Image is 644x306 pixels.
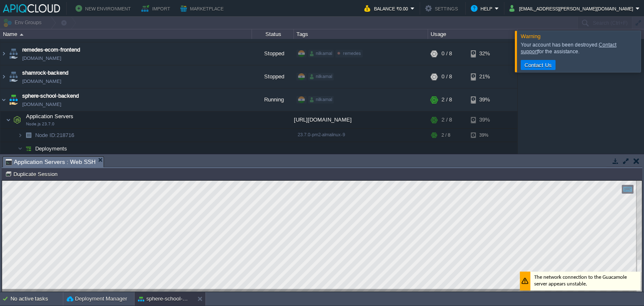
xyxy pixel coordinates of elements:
div: nilkamal [308,73,334,80]
span: Application Servers [25,113,75,120]
img: AMDAwAAAACH5BAEAAAAALAAAAAABAAEAAAICRAEAOw== [0,65,7,88]
img: APIQCloud [3,4,60,13]
div: The network connection to the Guacamole server appears unstable. [518,91,639,110]
div: Tags [294,29,428,39]
img: AMDAwAAAACH5BAEAAAAALAAAAAABAAEAAAICRAEAOw== [23,142,34,155]
a: Node ID:218716 [34,132,75,139]
div: 39% [471,129,498,142]
a: shamrock-backend [22,69,68,77]
div: 39% [471,112,498,128]
a: Application ServersNode.js 23.7.0 [25,113,75,119]
img: AMDAwAAAACH5BAEAAAAALAAAAAABAAEAAAICRAEAOw== [0,88,7,111]
div: 32% [471,42,498,65]
span: 218716 [34,132,75,139]
div: No active tasks [10,292,63,306]
a: remedes-ecom-frontend [22,46,80,54]
span: Node ID: [35,132,57,138]
div: 21% [471,65,498,88]
a: Deployments [34,145,68,152]
button: New Environment [75,3,133,13]
button: [EMAIL_ADDRESS][PERSON_NAME][DOMAIN_NAME] [509,3,636,13]
button: Contact Us [522,61,554,69]
button: Settings [425,3,460,13]
img: AMDAwAAAACH5BAEAAAAALAAAAAABAAEAAAICRAEAOw== [23,129,34,142]
a: [DOMAIN_NAME] [22,54,61,62]
button: Balance ₹0.00 [364,3,410,13]
div: 0 / 8 [441,65,452,88]
div: nilkamal [308,50,334,57]
div: Status [252,29,293,39]
button: Marketplace [180,3,226,13]
div: 39% [471,88,498,111]
div: Stopped [252,42,294,65]
button: Help [471,3,495,13]
img: AMDAwAAAACH5BAEAAAAALAAAAAABAAEAAAICRAEAOw== [6,112,11,128]
div: Stopped [252,65,294,88]
span: Warning [521,33,540,39]
span: Application Servers : Web SSH [5,157,96,167]
span: 23.7.0-pm2-almalinux-9 [298,132,345,137]
img: AMDAwAAAACH5BAEAAAAALAAAAAABAAEAAAICRAEAOw== [8,65,19,88]
a: [DOMAIN_NAME] [22,77,61,86]
button: Import [141,3,173,13]
img: AMDAwAAAACH5BAEAAAAALAAAAAABAAEAAAICRAEAOw== [20,34,23,36]
div: 0 / 8 [441,42,452,65]
button: sphere-school-backend [138,295,191,303]
span: remedes [343,51,361,56]
div: 2 / 8 [441,88,452,111]
img: AMDAwAAAACH5BAEAAAAALAAAAAABAAEAAAICRAEAOw== [8,88,19,111]
div: Name [1,29,252,39]
span: Node.js 23.7.0 [26,122,55,127]
img: AMDAwAAAACH5BAEAAAAALAAAAAABAAEAAAICRAEAOw== [18,129,23,142]
div: 2 / 8 [441,112,452,128]
button: Deployment Manager [67,295,127,303]
div: 2 / 8 [441,129,450,142]
div: Usage [428,29,517,39]
a: sphere-school-backend [22,92,79,100]
img: AMDAwAAAACH5BAEAAAAALAAAAAABAAEAAAICRAEAOw== [0,42,7,65]
div: Your account has been destroyed. for the assistance. [521,41,639,55]
div: [URL][DOMAIN_NAME] [294,112,428,128]
img: AMDAwAAAACH5BAEAAAAALAAAAAABAAEAAAICRAEAOw== [11,112,23,128]
div: Running [252,88,294,111]
img: AMDAwAAAACH5BAEAAAAALAAAAAABAAEAAAICRAEAOw== [8,42,19,65]
a: [DOMAIN_NAME] [22,100,61,109]
div: nilkamal [308,96,334,104]
img: AMDAwAAAACH5BAEAAAAALAAAAAABAAEAAAICRAEAOw== [18,142,23,155]
button: Duplicate Session [5,170,60,178]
